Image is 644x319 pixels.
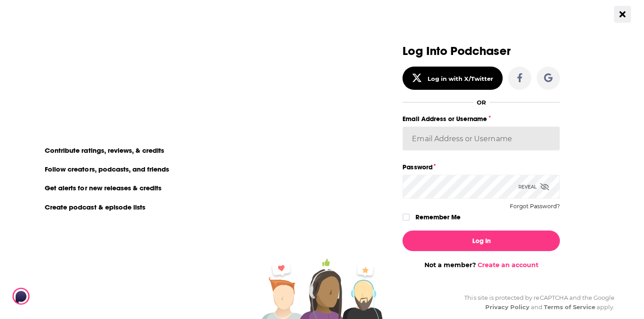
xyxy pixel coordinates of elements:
[428,75,493,82] div: Log in with X/Twitter
[402,161,560,173] label: Password
[39,144,171,156] li: Contribute ratings, reviews, & credits
[39,201,152,213] li: Create podcast & episode lists
[518,175,549,199] div: Reveal
[402,113,560,125] label: Email Address or Username
[457,293,614,312] div: This site is protected by reCAPTCHA and the Google and apply.
[13,288,91,305] a: Podchaser - Follow, Share and Rate Podcasts
[402,231,560,251] button: Log In
[614,6,631,23] button: Close Button
[402,45,560,58] h3: Log Into Podchaser
[478,261,538,269] a: Create an account
[402,261,560,269] div: Not a member?
[415,211,461,223] label: Remember Me
[477,99,486,106] div: OR
[485,303,530,311] a: Privacy Policy
[510,203,560,210] button: Forgot Password?
[13,288,98,305] img: Podchaser - Follow, Share and Rate Podcasts
[39,45,243,77] div: You need to login or register to view this page.
[39,163,176,175] li: Follow creators, podcasts, and friends
[544,303,595,311] a: Terms of Service
[39,182,168,193] li: Get alerts for new releases & credits
[402,67,503,90] button: Log in with X/Twitter
[402,126,560,151] input: Email Address or Username
[39,129,218,137] li: On Podchaser you can:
